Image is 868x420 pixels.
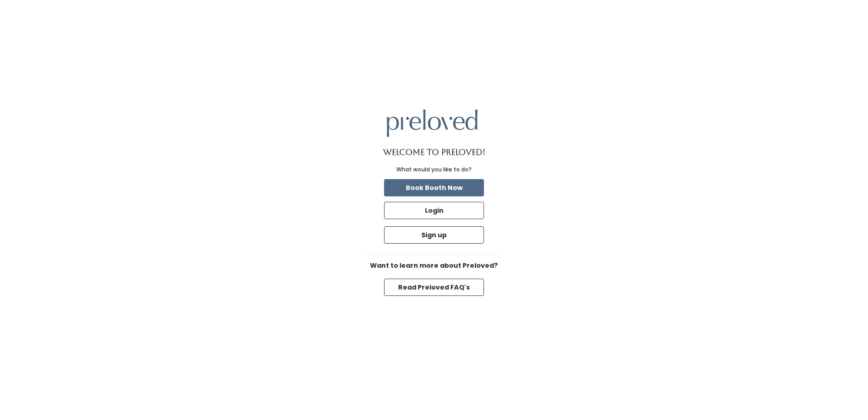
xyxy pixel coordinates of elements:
button: Read Preloved FAQ's [384,279,484,296]
a: Login [382,200,486,221]
h1: Welcome to Preloved! [383,148,485,157]
button: Login [384,202,484,219]
button: Sign up [384,226,484,244]
a: Sign up [382,225,486,245]
h6: Want to learn more about Preloved? [366,262,502,270]
img: preloved logo [387,110,478,136]
div: What would you like to do? [396,165,472,174]
button: Book Booth Now [384,179,484,196]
